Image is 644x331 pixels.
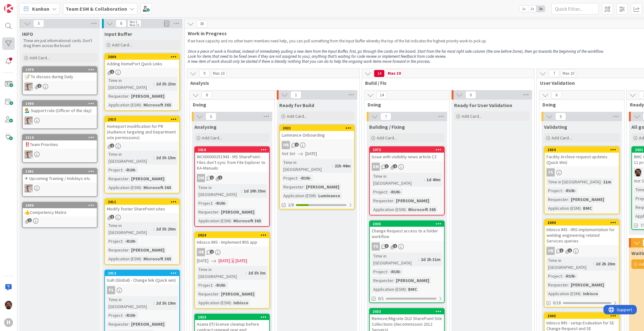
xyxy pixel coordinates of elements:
[37,84,42,88] span: 1
[380,113,391,120] span: 7
[545,225,619,245] div: Inbisco IMS - IRIS implementation for welding engineering related Services queries
[108,117,179,122] div: 2015
[388,268,403,275] div: -RUN-
[25,135,97,140] div: 2110
[105,270,179,276] div: 2012
[104,31,132,37] span: Input Buffer
[370,221,444,241] div: 2035Change Request access to a folder workflow
[23,106,97,115] div: 💁🏼‍♂️ Support role (Officer of the day)
[545,147,619,153] div: 2034
[372,268,387,275] div: Project
[23,67,97,81] div: 1979📝 To discuss during Daily
[376,91,387,99] span: 14
[374,70,385,77] span: 14
[107,93,129,100] div: Requester
[197,184,241,198] div: Time in [GEOGRAPHIC_DATA]
[287,113,307,119] span: Add Card...
[129,175,130,182] span: :
[23,203,97,208] div: 2006
[142,255,173,262] div: Microsoft 365
[581,290,600,297] div: Inbisco
[547,148,619,152] div: 2034
[236,258,247,264] div: [DATE]
[372,173,424,187] div: Time in [GEOGRAPHIC_DATA]
[280,141,354,149] div: HB
[280,125,354,139] div: 2021Luminance Onboarding
[465,91,476,99] span: 0
[280,125,354,131] div: 2021
[370,147,444,161] div: 2073Issue with visibility news article CZ
[304,183,341,190] div: [PERSON_NAME]
[569,196,606,203] div: [PERSON_NAME]
[394,197,431,204] div: [PERSON_NAME]
[369,124,405,130] span: Building / Fixing
[247,269,267,276] div: 2d 3h 3m
[370,153,444,161] div: Issue with visibility news article CZ
[66,6,127,12] b: Team ESM & Collaboration
[545,220,619,245] div: 2044Inbisco IMS - IRIS implementation for welding engineering related Services queries
[141,101,142,108] span: :
[25,68,97,72] div: 1979
[197,174,205,182] div: DM
[4,4,13,13] img: Visit kanbanzone.com
[23,67,97,73] div: 1979
[291,91,301,99] span: 1
[202,91,212,99] span: 8
[116,20,126,27] span: 8
[580,205,581,212] span: :
[195,147,269,153] div: 2018
[108,271,179,275] div: 2012
[568,248,572,252] span: 1
[212,282,213,289] span: :
[544,124,567,130] span: Validating
[419,256,442,263] div: 2d 2h 31m
[407,206,437,213] div: Microsoft 365
[197,282,212,289] div: Project
[28,218,32,222] span: 1
[213,200,228,207] div: -RUN-
[372,197,393,204] div: Requester
[387,268,388,275] span: :
[547,290,580,297] div: Application (ESM)
[153,300,154,307] span: :
[568,281,569,288] span: :
[219,258,230,264] span: [DATE]
[107,286,115,294] div: FS
[195,147,269,172] div: 2018INC000000251943 - MS SharePoint - Files don't sync from File Explorer to KA-Manuals
[23,140,97,149] div: ‼️Team Priorities
[197,258,208,264] span: [DATE]
[547,314,619,318] div: 2043
[32,5,49,13] span: Kanban
[110,215,114,219] span: 1
[580,290,581,297] span: :
[563,72,574,75] div: Max 10
[129,247,130,253] span: :
[424,176,425,183] span: :
[153,154,154,161] span: :
[195,153,269,172] div: INC000000251943 - MS SharePoint - Files don't sync from File Explorer to KA-Manuals
[105,122,179,142] div: Homeport modification for PR (Audience targeting and Department site permissions)
[195,238,269,246] div: Inbisco IMS - Implement IRIS app
[283,126,354,130] div: 2021
[241,187,242,194] span: :
[195,232,269,246] div: 2024Inbisco IMS - Implement IRIS app
[210,176,214,180] span: 1
[393,164,397,168] span: 2
[372,277,393,284] div: Requester
[370,163,444,171] div: DM
[123,238,138,245] div: -RUN-
[23,174,97,182] div: ✈ Upcoming Training / Holidays etc.
[519,6,528,12] span: 1x
[23,117,97,125] div: Rd
[282,192,316,199] div: Application (ESM)
[418,256,419,263] span: :
[425,176,442,183] div: 1d 40m
[25,83,33,91] img: Rd
[188,59,430,64] em: A new item of work should only be started if there is literally nothing that you can do to help t...
[393,277,394,284] span: :
[370,227,444,241] div: Change Request access to a folder workflow
[219,290,256,297] div: [PERSON_NAME]
[122,166,123,173] span: :
[107,222,153,236] div: Time in [GEOGRAPHIC_DATA]
[373,148,444,152] div: 2073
